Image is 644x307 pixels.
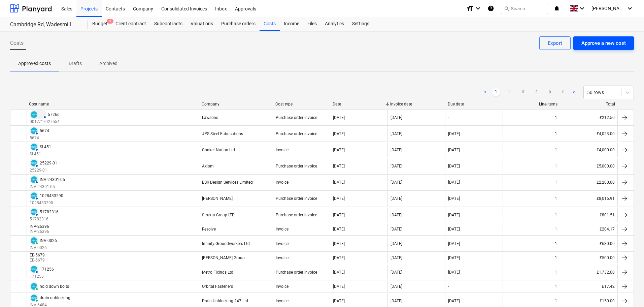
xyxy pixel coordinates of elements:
[276,227,289,232] div: Invoice
[560,126,617,141] div: £4,023.00
[276,115,317,120] div: Purchase order invoice
[581,39,626,48] div: Approve a new cost
[30,224,49,229] div: INV-26396
[560,159,617,173] div: £5,000.00
[29,102,196,106] div: Cost name
[276,284,289,289] div: Invoice
[202,227,216,232] div: Resolve
[448,270,460,275] div: [DATE]
[560,281,617,292] div: £17.42
[202,299,248,303] div: Drain Unblocking 247 Ltd
[487,4,494,12] i: Knowledge base
[40,161,57,165] div: 25229-01
[40,177,65,182] div: INV-24301-05
[30,245,57,251] p: INV-0026
[505,102,557,106] div: Line-items
[333,102,385,106] div: Date
[391,255,402,260] div: [DATE]
[10,21,80,28] div: Cambridge Rd, Wadesmill
[333,284,345,289] div: [DATE]
[560,110,617,125] div: £212.50
[555,299,557,303] div: 1
[481,88,489,96] a: Previous page
[18,60,51,67] p: Approved costs
[202,131,243,136] div: JPS Steel Fabrications
[504,6,509,11] span: search
[260,17,280,31] div: Costs
[202,241,250,246] div: Infinity Groundworkers Ltd
[10,39,24,47] span: Costs
[555,270,557,275] div: 1
[30,236,38,245] div: Invoice has been synced with Xero and its status is currently PAID
[150,17,187,31] div: Subcontracts
[560,191,617,206] div: £8,016.91
[333,213,345,217] div: [DATE]
[333,241,345,246] div: [DATE]
[30,159,38,167] div: Invoice has been synced with Xero and its status is currently AUTHORISED
[348,17,373,31] div: Settings
[560,252,617,263] div: £500.00
[276,255,289,260] div: Invoice
[448,227,460,232] div: [DATE]
[610,275,644,307] iframe: Chat Widget
[555,255,557,260] div: 1
[40,145,51,149] div: SI-451
[548,39,562,48] div: Export
[448,196,460,201] div: [DATE]
[391,196,402,201] div: [DATE]
[40,210,59,214] div: 51782316
[99,60,117,67] p: Archived
[539,36,571,50] button: Export
[88,17,111,31] a: Budget3
[30,110,46,119] div: Invoice has been synced with Xero and its status is currently AUTHORISED
[67,60,83,67] p: Drafts
[40,128,49,133] div: 5674
[276,196,317,201] div: Purchase order invoice
[448,131,460,136] div: [DATE]
[40,284,69,289] div: hold down bolts
[303,17,321,31] div: Files
[217,17,260,31] a: Purchase orders
[546,88,554,96] a: Page 5
[107,19,113,24] span: 3
[280,17,303,31] a: Income
[30,184,65,190] p: INV-24301-05
[555,196,557,201] div: 1
[30,208,38,216] div: Invoice has been synced with Xero and its status is currently AUTHORISED
[466,4,474,12] i: format_size
[626,4,634,12] i: keyboard_arrow_down
[391,241,402,246] div: [DATE]
[202,115,218,120] div: Lawsons
[448,102,500,106] div: Due date
[30,294,38,302] div: Invoice has been synced with Xero and its status is currently PAID
[532,88,540,96] a: Page 4
[30,143,38,151] div: Invoice has been synced with Xero and its status is currently AUTHORISED
[391,148,402,152] div: [DATE]
[391,180,402,185] div: [DATE]
[30,265,38,274] div: Invoice has been synced with Xero and its status is currently AUTHORISED
[30,175,38,184] div: Invoice has been synced with Xero and its status is currently AUTHORISED
[560,143,617,157] div: £4,000.00
[448,148,460,152] div: [DATE]
[30,151,51,157] p: SI-451
[448,255,460,260] div: [DATE]
[88,17,111,31] div: Budget
[555,164,557,168] div: 1
[391,115,402,120] div: [DATE]
[501,3,548,14] button: Search
[560,265,617,279] div: £1,732.00
[555,131,557,136] div: 1
[202,213,235,217] div: Strukta Group LTD
[333,299,345,303] div: [DATE]
[31,160,37,166] img: xero.svg
[31,176,37,183] img: xero.svg
[111,17,150,31] div: Client contract
[30,126,38,135] div: Invoice has been synced with Xero and its status is currently AUTHORISED
[555,213,557,217] div: 1
[31,144,37,150] img: xero.svg
[333,270,345,275] div: [DATE]
[30,216,59,222] p: 51782316
[276,164,317,168] div: Purchase order invoice
[276,241,289,246] div: Invoice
